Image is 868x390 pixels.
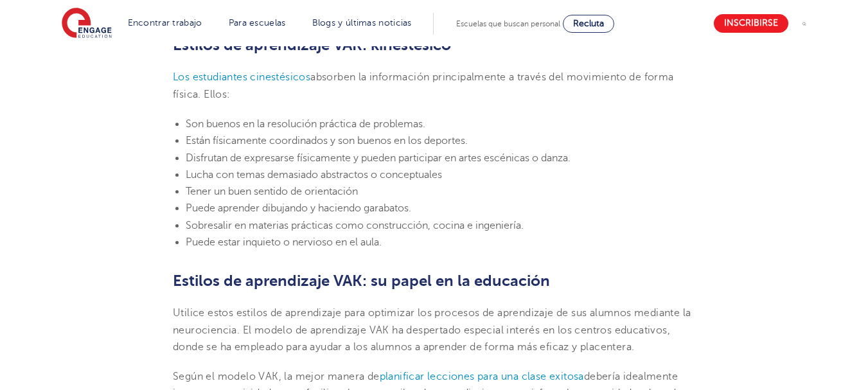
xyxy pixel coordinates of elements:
[573,19,604,28] font: Recluta
[173,71,674,100] font: absorben la información principalmente a través del movimiento de forma física. Ellos:
[563,15,614,33] a: Recluta
[229,18,286,28] a: Para escuelas
[724,19,778,28] font: Inscribirse
[128,18,202,28] a: Encontrar trabajo
[186,169,442,181] font: Lucha con temas demasiado abstractos o conceptuales
[312,18,412,28] a: Blogs y últimas noticias
[173,71,310,83] a: Los estudiantes cinestésicos
[186,236,382,248] font: Puede estar inquieto o nervioso en el aula.
[186,220,524,231] font: Sobresalir en materias prácticas como construcción, cocina e ingeniería.
[62,8,112,40] img: Educación comprometida
[456,19,560,28] font: Escuelas que buscan personal
[380,371,584,382] a: planificar lecciones para una clase exitosa
[186,186,358,197] font: Tener un buen sentido de orientación
[186,135,468,146] font: Están físicamente coordinados y son buenos en los deportes.
[186,202,411,214] font: Puede aprender dibujando y haciendo garabatos.
[186,152,571,164] font: Disfrutan de expresarse físicamente y pueden participar en artes escénicas o danza.
[173,371,380,382] font: Según el modelo VAK, la mejor manera de
[714,14,788,33] a: Inscribirse
[173,307,691,353] font: Utilice estos estilos de aprendizaje para optimizar los procesos de aprendizaje de sus alumnos me...
[186,118,425,130] font: Son buenos en la resolución práctica de problemas.
[173,272,550,290] font: Estilos de aprendizaje VAK: su papel en la educación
